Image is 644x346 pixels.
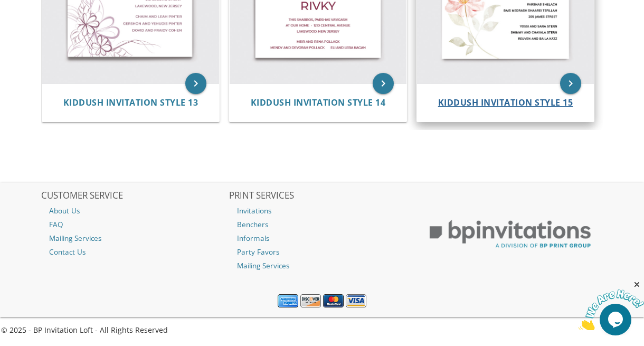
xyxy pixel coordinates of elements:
a: Kiddush Invitation Style 14 [251,98,386,108]
a: FAQ [41,218,228,231]
span: Kiddush Invitation Style 13 [63,97,198,108]
img: MasterCard [323,294,344,308]
a: Kiddush Invitation Style 13 [63,98,198,108]
a: Informals [229,231,415,245]
a: keyboard_arrow_right [185,73,206,94]
img: American Express [278,294,298,308]
img: BP Print Group [417,212,603,257]
img: Visa [346,294,366,308]
a: keyboard_arrow_right [373,73,394,94]
h2: CUSTOMER SERVICE [41,191,228,201]
a: Mailing Services [229,259,415,273]
a: Party Favors [229,245,415,259]
a: keyboard_arrow_right [560,73,581,94]
span: Kiddush Invitation Style 14 [251,97,386,108]
a: Invitations [229,204,415,218]
a: About Us [41,204,228,218]
iframe: chat widget [579,280,644,330]
a: Benchers [229,218,415,231]
h2: PRINT SERVICES [229,191,415,201]
a: Contact Us [41,245,228,259]
img: Discover [300,294,321,308]
span: Kiddush Invitation Style 15 [438,97,573,108]
a: Mailing Services [41,231,228,245]
a: Kiddush Invitation Style 15 [438,98,573,108]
